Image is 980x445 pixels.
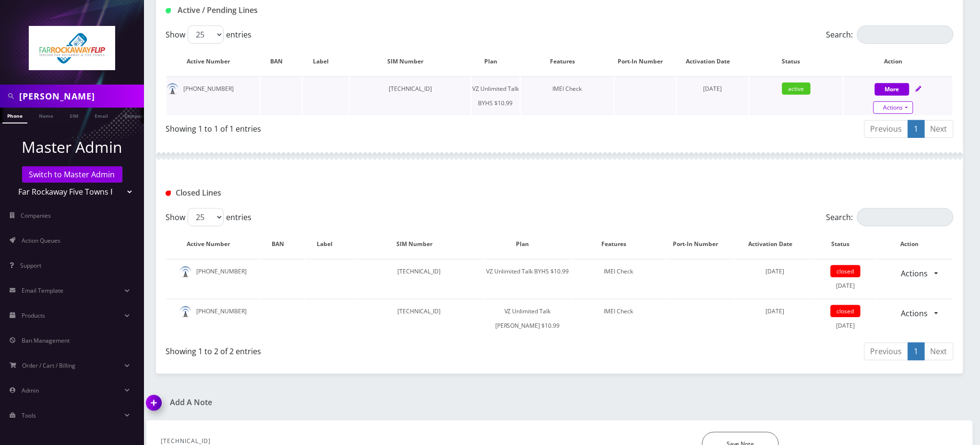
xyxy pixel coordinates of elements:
span: Tools [22,411,36,420]
th: Features: activate to sort column ascending [572,230,665,258]
img: default.png [179,266,191,278]
th: Plan: activate to sort column ascending [472,48,520,75]
div: Showing 1 to 1 of 1 entries [166,119,552,135]
select: Showentries [188,25,224,44]
label: Show entries [166,25,251,44]
span: [DATE] [766,307,785,315]
input: Search: [857,25,954,44]
img: Closed Lines [166,191,171,196]
a: 1 [908,120,925,138]
th: SIM Number: activate to sort column ascending [355,230,483,258]
span: Companies [21,211,51,220]
span: Action Queues [22,236,60,245]
th: Activation Date: activate to sort column ascending [736,230,814,258]
span: active [782,83,811,95]
label: Search: [826,25,954,44]
td: [TECHNICAL_ID] [350,76,470,115]
a: Next [924,343,954,360]
span: [DATE] [704,85,722,93]
th: Port-In Number: activate to sort column ascending [666,230,735,258]
th: Label: activate to sort column ascending [305,230,354,258]
span: Email Template [22,286,63,295]
a: Add A Note [146,398,552,407]
a: Actions [895,264,934,283]
img: Far Rockaway Five Towns Flip [29,26,115,70]
h1: Closed Lines [166,188,418,198]
th: Action : activate to sort column ascending [877,230,953,258]
button: More [875,83,909,96]
img: default.png [179,306,191,318]
select: Showentries [188,208,224,226]
td: [TECHNICAL_ID] [355,259,483,298]
span: Products [22,311,45,320]
td: VZ Unlimited Talk [PERSON_NAME] $10.99 [484,299,571,338]
label: Show entries [166,208,251,226]
span: Support [20,261,41,270]
img: Active / Pending Lines [166,8,171,13]
a: Actions [895,304,934,322]
div: IMEI Check [572,304,665,319]
th: Status: activate to sort column ascending [750,48,843,75]
th: BAN: activate to sort column ascending [261,230,304,258]
th: Status: activate to sort column ascending [815,230,875,258]
span: Admin [22,386,39,395]
input: Search: [857,208,954,226]
th: SIM Number: activate to sort column ascending [350,48,470,75]
a: SIM [65,108,83,123]
th: Active Number: activate to sort column descending [167,230,260,258]
a: Company [120,108,152,123]
a: Previous [864,120,908,138]
th: Features: activate to sort column ascending [521,48,614,75]
input: Search in Company [19,87,142,105]
td: [PHONE_NUMBER] [167,299,260,338]
a: Email [90,108,113,123]
span: [DATE] [766,267,785,275]
td: [TECHNICAL_ID] [355,299,483,338]
a: Switch to Master Admin [22,166,122,183]
img: default.png [167,83,179,95]
span: Order / Cart / Billing [23,361,76,370]
th: Activation Date: activate to sort column ascending [677,48,749,75]
a: Previous [864,343,908,360]
span: closed [831,305,860,317]
a: Phone [2,108,27,124]
th: Plan: activate to sort column ascending [484,230,571,258]
a: 1 [908,343,925,360]
span: Ban Management [22,336,70,345]
td: [PHONE_NUMBER] [167,259,260,298]
div: IMEI Check [521,82,614,96]
th: Action: activate to sort column ascending [844,48,953,75]
th: BAN: activate to sort column ascending [261,48,302,75]
a: Next [924,120,954,138]
td: VZ Unlimited Talk BYHS $10.99 [484,259,571,298]
a: Actions [873,101,913,114]
th: Active Number: activate to sort column ascending [167,48,260,75]
h1: Active / Pending Lines [166,6,418,15]
div: Showing 1 to 2 of 2 entries [166,342,552,357]
td: VZ Unlimited Talk BYHS $10.99 [472,76,520,115]
a: Name [34,108,58,123]
td: [DATE] [815,259,875,298]
label: Search: [826,208,954,226]
td: [DATE] [815,299,875,338]
div: IMEI Check [572,264,665,279]
td: [PHONE_NUMBER] [167,76,260,115]
th: Label: activate to sort column ascending [303,48,349,75]
span: closed [831,265,860,277]
th: Port-In Number: activate to sort column ascending [615,48,676,75]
